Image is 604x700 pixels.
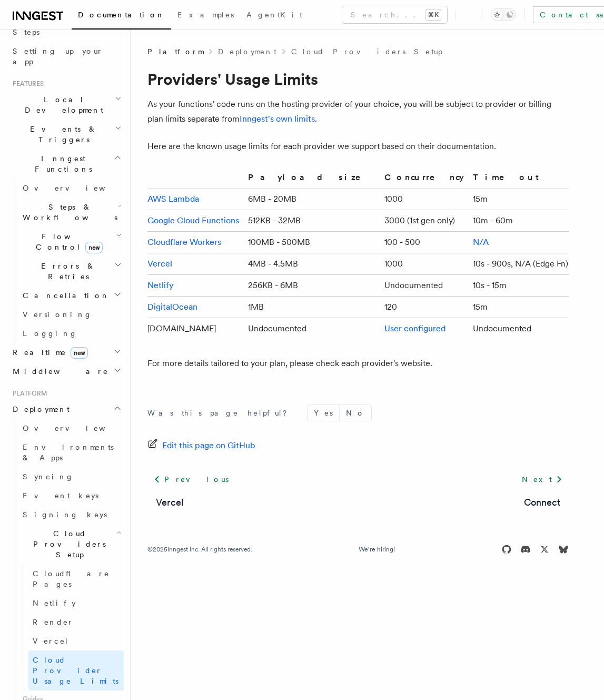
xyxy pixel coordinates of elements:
p: Here are the known usage limits for each provider we support based on their documentation. [147,139,569,154]
span: Realtime [8,347,88,358]
td: 10s - 900s, N/A (Edge Fn) [469,253,569,275]
span: Cloudflare Pages [33,569,110,588]
span: Overview [23,424,131,432]
button: Errors & Retries [18,257,124,286]
span: Logging [23,329,77,338]
span: Setting up your app [13,47,103,66]
button: Yes [308,405,339,421]
p: For more details tailored to your plan, please check each provider's website. [147,356,569,371]
button: Realtimenew [8,343,124,362]
span: Overview [23,184,131,192]
span: Cancellation [18,290,110,301]
a: Cloudflare Pages [28,564,124,594]
a: Deployment [218,46,276,57]
a: Setting up your app [8,42,124,71]
span: Platform [147,46,203,57]
button: Deployment [8,400,124,419]
a: AWS Lambda [147,194,199,204]
button: Search...⌘K [342,6,447,23]
a: Vercel [147,259,172,269]
a: Vercel [28,632,124,650]
a: Next [516,470,569,489]
td: Undocumented [469,318,569,340]
td: 10s - 15m [469,275,569,297]
td: 120 [380,297,469,318]
a: Syncing [18,467,124,486]
span: Deployment [8,404,70,415]
td: 10m - 60m [469,210,569,232]
a: Logging [18,324,124,343]
td: 4MB - 4.5MB [244,253,380,275]
p: As your functions' code runs on the hosting provider of your choice, you will be subject to provi... [147,97,569,126]
button: Middleware [8,362,124,381]
span: Flow Control [18,231,116,252]
a: Cloud Provider Usage Limits [28,650,124,691]
span: Signing keys [23,510,107,519]
td: [DOMAIN_NAME] [147,318,244,340]
td: 15m [469,189,569,210]
span: Render [33,618,74,626]
td: Undocumented [244,318,380,340]
button: Flow Controlnew [18,227,124,257]
button: Inngest Functions [8,149,124,179]
button: No [340,405,371,421]
a: Netlify [28,594,124,613]
span: Inngest Functions [8,153,114,174]
td: 3000 (1st gen only) [380,210,469,232]
span: Vercel [33,637,69,645]
span: Cloud Providers Setup [18,528,116,560]
a: Examples [171,3,240,28]
a: Edit this page on GitHub [147,438,255,453]
a: Overview [18,419,124,438]
span: Event keys [23,491,98,500]
button: Toggle dark mode [491,8,516,21]
a: Vercel [156,495,183,510]
td: 1000 [380,189,469,210]
button: Steps & Workflows [18,198,124,227]
th: Timeout [469,171,569,189]
td: 256KB - 6MB [244,275,380,297]
a: Overview [18,179,124,198]
span: Examples [177,11,234,19]
a: Previous [147,470,234,489]
td: 6MB - 20MB [244,189,380,210]
td: 100 - 500 [380,232,469,253]
div: Inngest Functions [8,179,124,343]
a: Cloudflare Workers [147,237,221,247]
kbd: ⌘K [426,9,441,20]
span: new [85,242,103,253]
span: Steps & Workflows [18,202,117,223]
a: Event keys [18,486,124,505]
span: Middleware [8,366,108,377]
p: Was this page helpful? [147,408,294,418]
a: Signing keys [18,505,124,524]
span: Netlify [33,599,76,607]
a: Cloud Providers Setup [291,46,442,57]
td: 15m [469,297,569,318]
span: Platform [8,389,47,398]
a: Google Cloud Functions [147,215,239,225]
span: Environments & Apps [23,443,114,462]
a: We're hiring! [359,545,395,554]
button: Events & Triggers [8,120,124,149]
h1: Providers' Usage Limits [147,70,569,88]
a: Inngest's own limits [240,114,315,124]
a: N/A [473,237,489,247]
span: Edit this page on GitHub [162,438,255,453]
a: Documentation [72,3,171,29]
td: 1000 [380,253,469,275]
a: User configured [384,323,445,333]
span: Events & Triggers [8,124,115,145]
span: Documentation [78,11,165,19]
td: 512KB - 32MB [244,210,380,232]
span: AgentKit [246,11,302,19]
td: Undocumented [380,275,469,297]
a: AgentKit [240,3,309,28]
a: Render [28,613,124,632]
div: Cloud Providers Setup [18,564,124,691]
td: 100MB - 500MB [244,232,380,253]
div: © 2025 Inngest Inc. All rights reserved. [147,545,252,554]
td: 1MB [244,297,380,318]
button: Cancellation [18,286,124,305]
span: Versioning [23,310,92,319]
